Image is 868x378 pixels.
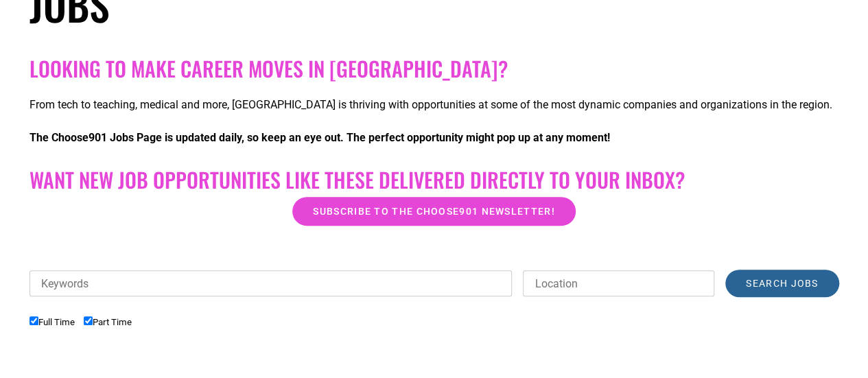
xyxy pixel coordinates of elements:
[30,317,75,327] label: Full Time
[84,317,132,327] label: Part Time
[30,97,839,113] p: From tech to teaching, medical and more, [GEOGRAPHIC_DATA] is thriving with opportunities at some...
[30,131,610,144] strong: The Choose901 Jobs Page is updated daily, so keep an eye out. The perfect opportunity might pop u...
[30,316,38,325] input: Full Time
[30,270,513,296] input: Keywords
[30,56,839,81] h2: Looking to make career moves in [GEOGRAPHIC_DATA]?
[30,167,839,192] h2: Want New Job Opportunities like these Delivered Directly to your Inbox?
[725,270,838,297] input: Search Jobs
[84,316,93,325] input: Part Time
[313,206,554,216] span: Subscribe to the Choose901 newsletter!
[523,270,714,296] input: Location
[292,197,575,226] a: Subscribe to the Choose901 newsletter!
